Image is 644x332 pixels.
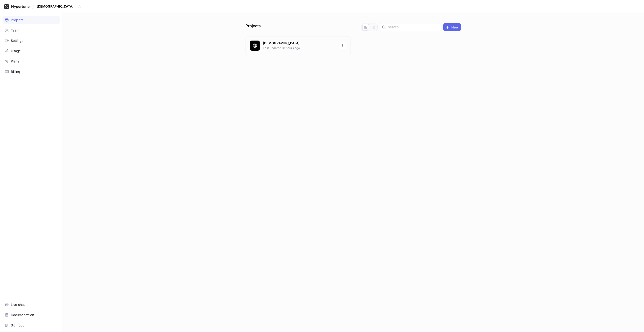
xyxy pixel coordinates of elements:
[3,311,60,319] a: Documentation
[11,59,19,63] div: Plans
[3,67,60,76] a: Billing
[11,39,23,43] div: Settings
[11,18,23,22] div: Projects
[451,26,459,29] span: New
[11,28,19,32] div: Team
[3,26,60,35] a: Team
[11,313,34,317] div: Documentation
[3,47,60,55] a: Usage
[3,57,60,65] a: Plans
[388,25,439,30] input: Search...
[11,323,24,327] div: Sign out
[263,46,336,50] p: Last updated 18 hours ago
[3,16,60,24] a: Projects
[263,41,336,46] p: [DEMOGRAPHIC_DATA]
[246,23,261,31] p: Projects
[37,4,73,9] div: [DEMOGRAPHIC_DATA]
[11,303,25,307] div: Live chat
[443,23,461,31] button: New
[11,70,20,74] div: Billing
[3,36,60,45] a: Settings
[11,49,21,53] div: Usage
[35,2,84,11] button: [DEMOGRAPHIC_DATA]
